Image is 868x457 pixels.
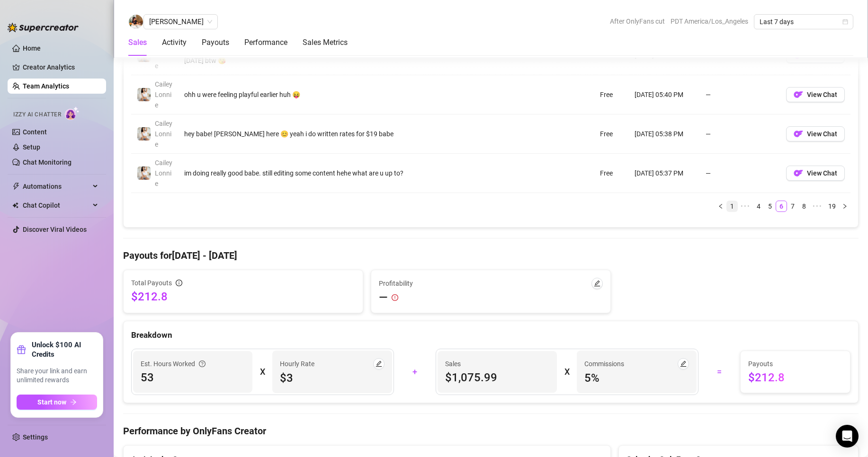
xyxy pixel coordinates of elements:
li: 19 [825,201,839,212]
a: 8 [799,201,809,211]
td: — [700,114,780,154]
span: 53 [141,370,245,385]
a: 1 [727,201,737,211]
a: 6 [776,201,787,211]
div: Performance [244,37,287,48]
span: View Chat [807,91,837,98]
span: ••• [738,201,753,212]
span: thunderbolt [12,183,20,190]
div: Payouts [202,37,229,48]
img: AI Chatter [65,106,80,120]
span: ••• [810,201,825,212]
span: Sales [445,359,549,369]
td: [DATE] 05:40 PM [629,75,700,114]
div: Est. Hours Worked [141,359,206,369]
span: Last 7 days [760,15,848,29]
a: 19 [825,201,839,211]
a: OFView Chat [786,132,845,140]
img: Chat Copilot [12,202,18,209]
a: 5 [765,201,775,211]
li: 1 [726,201,738,212]
li: Previous 5 Pages [738,201,753,212]
a: Home [23,44,41,52]
button: left [715,201,726,212]
div: Breakdown [131,329,850,342]
td: — [700,75,780,114]
img: CaileyLonnie [137,127,151,141]
li: Next 5 Pages [810,201,825,212]
div: X [564,364,569,379]
td: [DATE] 05:37 PM [629,154,700,193]
img: logo-BBDzfeDw.svg [8,23,79,32]
span: edit [680,360,687,367]
span: Share your link and earn unlimited rewards [17,367,97,385]
li: 8 [798,201,810,212]
span: exclamation-circle [392,294,398,301]
a: OFView Chat [786,54,845,62]
span: PDT America/Los_Angeles [671,14,748,28]
h4: Performance by OnlyFans Creator [123,424,859,438]
span: Start now [37,398,66,406]
span: $3 [280,370,384,386]
div: X [260,364,265,379]
article: Commissions [584,359,624,369]
img: OF [794,129,803,139]
li: 7 [787,201,798,212]
td: Free [594,75,629,114]
span: Payouts [748,359,842,369]
div: im doing really good babe. still editing some content hehe what are u up to? [184,168,551,178]
span: Total Payouts [131,278,172,288]
li: 6 [776,201,787,212]
img: OF [794,90,803,99]
a: 7 [787,201,798,211]
button: OFView Chat [786,87,845,102]
li: 5 [764,201,776,212]
td: — [700,154,780,193]
button: OFView Chat [786,166,845,181]
span: $1,075.99 [445,370,549,385]
div: Activity [162,37,187,48]
img: CaileyLonnie [137,88,151,101]
button: right [839,201,850,212]
span: CaileyLonnie [155,120,172,148]
td: [DATE] 05:38 PM [629,114,700,154]
span: edit [594,280,600,287]
span: After OnlyFans cut [610,14,665,28]
span: left [718,203,724,209]
span: View Chat [807,130,837,138]
h4: Payouts for [DATE] - [DATE] [123,249,859,262]
a: OFView Chat [786,93,845,101]
a: Setup [23,143,40,151]
button: Start nowarrow-right [17,395,97,410]
span: question-circle [199,359,206,369]
li: Previous Page [715,201,726,212]
span: calendar [842,19,848,25]
span: Izzy AI Chatter [13,110,61,119]
td: Free [594,154,629,193]
span: info-circle [176,280,182,286]
td: Free [594,114,629,154]
li: 4 [753,201,764,212]
span: Dona Ursua [149,15,212,29]
a: OFView Chat [786,172,845,179]
span: $212.8 [748,370,842,385]
span: gift [17,345,26,354]
span: Chat Copilot [23,198,90,213]
div: = [704,364,734,379]
div: + [400,364,430,379]
img: CaileyLonnie [137,167,151,180]
li: Next Page [839,201,850,212]
span: CaileyLonnie [155,159,172,187]
span: 5 % [584,370,689,386]
div: ohh u were feeling playful earlier huh 😝 [184,89,551,100]
span: View Chat [807,169,837,177]
img: Dona Ursua [129,15,143,29]
div: Sales Metrics [303,37,348,48]
span: Automations [23,179,90,194]
a: Team Analytics [23,82,69,90]
a: 4 [753,201,764,211]
span: edit [376,360,382,367]
a: Content [23,128,47,136]
a: Discover Viral Videos [23,226,87,233]
img: OF [794,168,803,178]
